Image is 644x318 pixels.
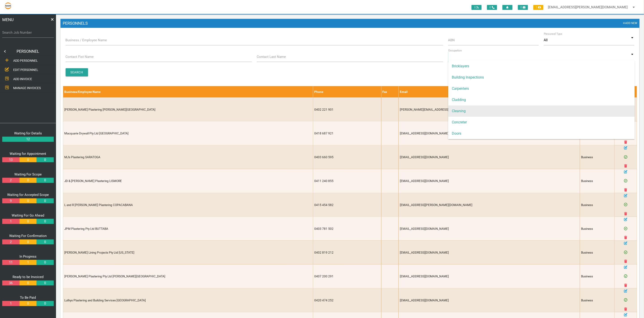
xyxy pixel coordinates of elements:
label: Contact Last Name [257,54,286,59]
a: 0 [37,178,54,183]
span: Cladding [448,94,635,105]
a: 0 [37,198,54,204]
a: 2 [2,178,19,183]
span: Personnels [63,21,88,26]
a: Click here to delete [624,283,627,288]
a: 12 [2,137,54,142]
a: 0 [19,198,37,204]
span: Building Inspections [448,72,635,83]
span: Doors [448,128,635,139]
a: 0 [19,301,37,306]
td: Business [580,288,615,312]
td: [EMAIL_ADDRESS][DOMAIN_NAME] [398,217,580,241]
span: Bricklayers [448,61,635,72]
th: Fax [381,86,398,97]
span: 1 [533,5,543,10]
td: 0402 819 212 [313,241,381,264]
a: 9 [2,198,19,204]
a: Ready to be Invoiced [13,275,43,279]
label: Occupation [448,48,462,53]
span: EDIT PERSONNEL [13,68,38,72]
a: Click here to delete [624,188,627,192]
span: ADD INVOICE [13,77,32,81]
a: Waiting For Scope [14,172,42,176]
a: 11 [2,260,19,265]
td: [EMAIL_ADDRESS][DOMAIN_NAME] [398,121,580,145]
td: [EMAIL_ADDRESS][DOMAIN_NAME] [398,264,580,288]
td: [EMAIL_ADDRESS][DOMAIN_NAME] [398,288,580,312]
td: Business [580,264,615,288]
span: MANAGE INVOICES [13,86,41,90]
td: 0402 221 901 [313,98,381,121]
span: Cleaning [448,105,635,117]
a: 0 [19,219,37,224]
a: 0 [19,239,37,245]
span: MENU [2,17,14,25]
a: To Be Paid [20,296,36,300]
td: Business [580,217,615,241]
td: [PERSON_NAME] Plastering [PERSON_NAME][GEOGRAPHIC_DATA] [63,98,313,121]
label: Business / Employee Name [66,38,107,43]
td: [EMAIL_ADDRESS][DOMAIN_NAME] [398,241,580,264]
td: Business [580,241,615,264]
td: [EMAIL_ADDRESS][DOMAIN_NAME] [398,145,580,169]
input: Search [66,68,88,76]
span: Concreter [448,117,635,128]
a: Click here to delete [624,140,627,145]
a: Waiting For Confirmation [9,234,47,238]
a: In Progress [19,254,37,259]
td: 0403 781 502 [313,217,381,241]
a: 1 [2,219,19,224]
a: Click here to disable [624,274,627,279]
a: 0 [37,239,54,245]
td: [EMAIL_ADDRESS][PERSON_NAME][DOMAIN_NAME] [398,193,580,217]
a: Click here to disable [624,203,627,207]
td: JPM Plastering Pty Ltd BUTTABA [63,217,313,241]
a: 1 [2,301,19,306]
td: Luthys Plastering and Building Services [GEOGRAPHIC_DATA] [63,288,313,312]
a: Waiting for Accepted Scope [7,193,49,197]
a: Click here to disable [624,155,627,159]
td: 0403 660 595 [313,145,381,169]
td: Macquarie Drywall Pty Ltd [GEOGRAPHIC_DATA] [63,121,313,145]
span: ADD PERSONNEL [13,59,38,62]
span: 0 [518,5,528,10]
a: 0 [19,157,37,162]
td: [PERSON_NAME] Lining Projects Pty Ltd [US_STATE] [63,241,313,264]
td: 0411 240 855 [313,169,381,193]
a: 13 [2,157,19,162]
label: Search Job Number [2,30,54,35]
span: Carpenters [448,83,635,94]
span: 0 [472,5,482,10]
td: Business [580,193,615,217]
td: MJ's Plastering SARATOGA [63,145,313,169]
th: Phone [313,86,381,97]
a: Waiting for Details [14,131,42,135]
td: 0418 687 921 [313,121,381,145]
a: PERSONNEL [9,47,47,56]
a: 0 [37,281,54,286]
a: Click here to delete [624,259,627,264]
span: 0 [487,5,497,10]
td: Business [580,169,615,193]
a: Waiting for Appointment [10,152,46,156]
a: Click here to delete [624,164,627,169]
img: s3file [4,2,12,9]
a: 0 [37,260,54,265]
a: 0 [37,301,54,306]
td: JD & [PERSON_NAME] Plastering LISMORE [63,169,313,193]
th: Business/Employee Name [63,86,313,97]
td: [PERSON_NAME][EMAIL_ADDRESS][DOMAIN_NAME] [398,98,580,121]
a: 1 [19,260,37,265]
td: 0415 454 582 [313,193,381,217]
a: 36 [2,281,19,286]
a: 2 [2,239,19,245]
label: Contact Fist Name [66,54,94,59]
a: Click here to disable [624,179,627,183]
td: 0407 200 291 [313,264,381,288]
td: 0420 474 252 [313,288,381,312]
a: Add New [623,21,638,26]
a: Waiting For Go Ahead [12,213,44,217]
a: Click here to disable [624,250,627,255]
label: ABN [448,38,455,43]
